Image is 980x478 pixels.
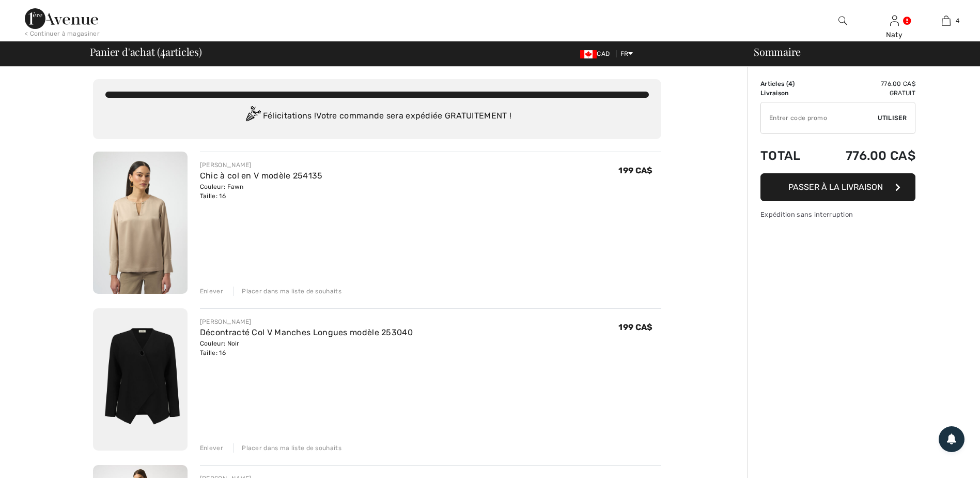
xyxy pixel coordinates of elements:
div: [PERSON_NAME] [200,160,323,170]
td: 776.00 CA$ [817,138,915,173]
img: recherche [838,14,847,27]
a: 4 [921,14,971,27]
a: Décontracté Col V Manches Longues modèle 253040 [200,327,413,337]
span: FR [620,50,633,57]
div: Enlever [200,287,223,296]
div: Couleur: Fawn Taille: 16 [200,182,323,201]
td: Articles ( ) [760,79,817,88]
div: Sommaire [741,47,974,57]
button: Passer à la livraison [760,173,915,201]
span: Utiliser [878,113,907,123]
span: CAD [580,50,614,57]
div: Couleur: Noir Taille: 16 [200,339,413,357]
div: Félicitations ! Votre commande sera expédiée GRATUITEMENT ! [105,106,649,127]
td: Livraison [760,88,817,98]
td: Total [760,138,817,173]
span: Passer à la livraison [788,182,883,192]
span: 4 [956,16,959,25]
div: [PERSON_NAME] [200,317,413,326]
span: 199 CA$ [618,322,652,332]
span: 4 [788,80,792,87]
img: Mes infos [890,14,899,27]
div: Placer dans ma liste de souhaits [233,443,341,453]
td: Gratuit [817,88,915,98]
img: Chic à col en V modèle 254135 [93,152,188,294]
img: Décontracté Col V Manches Longues modèle 253040 [93,308,188,451]
div: Naty [869,29,920,40]
td: 776.00 CA$ [817,79,915,88]
span: 199 CA$ [618,166,652,175]
img: Mon panier [942,14,951,27]
a: Se connecter [890,16,899,25]
div: < Continuer à magasiner [25,29,100,38]
span: 4 [160,44,165,57]
span: Panier d'achat ( articles) [90,47,202,57]
a: Chic à col en V modèle 254135 [200,171,323,181]
div: Enlever [200,443,223,453]
img: Congratulation2.svg [242,106,263,127]
input: Code promo [761,102,878,133]
img: Canadian Dollar [580,50,597,58]
div: Placer dans ma liste de souhaits [233,287,341,296]
div: Expédition sans interruption [760,210,915,219]
img: 1ère Avenue [25,8,98,29]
